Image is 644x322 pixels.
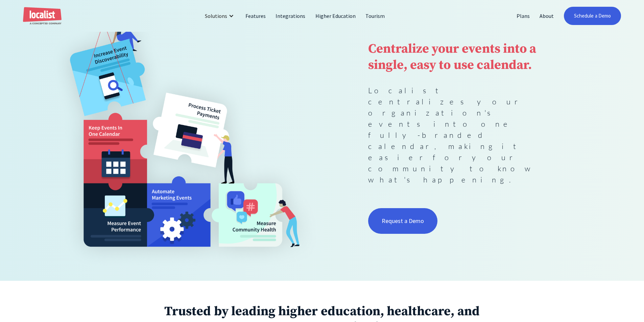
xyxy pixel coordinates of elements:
[535,8,559,24] a: About
[271,8,310,24] a: Integrations
[200,8,241,24] div: Solutions
[205,12,227,20] div: Solutions
[512,8,535,24] a: Plans
[368,85,552,185] p: Localist centralizes your organization's events into one fully-branded calendar, making it easier...
[311,8,361,24] a: Higher Education
[361,8,390,24] a: Tourism
[241,8,271,24] a: Features
[368,41,536,73] strong: Centralize your events into a single, easy to use calendar.
[23,7,62,25] a: home
[564,7,621,25] a: Schedule a Demo
[368,208,438,234] a: Request a Demo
